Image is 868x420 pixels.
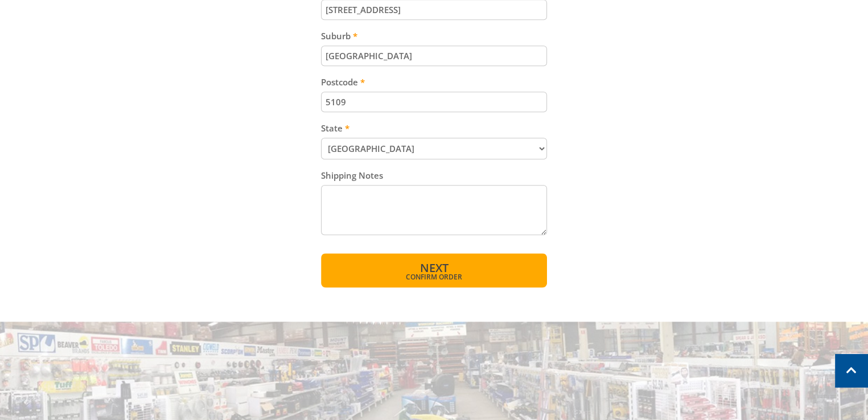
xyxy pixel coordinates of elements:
label: Suburb [321,29,547,43]
input: Please enter your postcode. [321,92,547,112]
input: Please enter your suburb. [321,46,547,66]
span: Next [419,260,448,275]
span: Confirm order [345,274,523,281]
button: Next Confirm order [321,253,547,287]
label: Shipping Notes [321,168,547,182]
label: Postcode [321,75,547,89]
label: State [321,121,547,135]
select: Please select your state. [321,138,547,159]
